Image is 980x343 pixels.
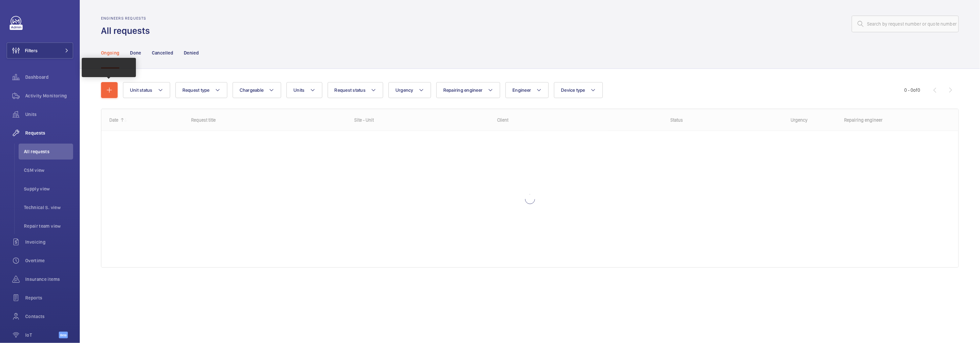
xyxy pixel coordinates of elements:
[59,332,68,338] span: Beta
[512,87,531,93] span: Engineer
[25,47,38,54] span: Filters
[913,87,918,93] span: of
[182,87,210,93] span: Request type
[123,82,170,98] button: Unit status
[443,87,483,93] span: Repairing engineer
[388,82,431,98] button: Urgency
[184,50,199,56] p: Denied
[24,167,73,173] span: CSM view
[24,204,73,211] span: Technical S. view
[24,185,73,192] span: Supply view
[505,82,549,98] button: Engineer
[101,16,154,21] h2: Engineers requests
[101,25,154,37] h1: All requests
[561,87,585,93] span: Device type
[233,82,281,98] button: Chargeable
[335,87,366,93] span: Request status
[25,92,73,99] span: Activity Monitoring
[904,88,920,92] span: 0 - 0 0
[286,82,322,98] button: Units
[24,148,73,155] span: All requests
[554,82,603,98] button: Device type
[25,239,73,245] span: Invoicing
[25,257,73,264] span: Overtime
[436,82,500,98] button: Repairing engineer
[240,87,264,93] span: Chargeable
[7,43,73,58] button: Filters
[328,82,383,98] button: Request status
[130,87,153,93] span: Unit status
[25,74,73,80] span: Dashboard
[852,16,959,32] input: Search by request number or quote number
[395,87,413,93] span: Urgency
[130,50,141,56] p: Done
[25,111,73,118] span: Units
[101,50,119,56] p: Ongoing
[25,313,73,320] span: Contacts
[25,276,73,283] span: Insurance items
[25,332,59,338] span: IoT
[24,223,73,229] span: Repair team view
[175,82,227,98] button: Request type
[293,87,304,93] span: Units
[25,294,73,301] span: Reports
[25,130,73,136] span: Requests
[152,50,173,56] p: Cancelled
